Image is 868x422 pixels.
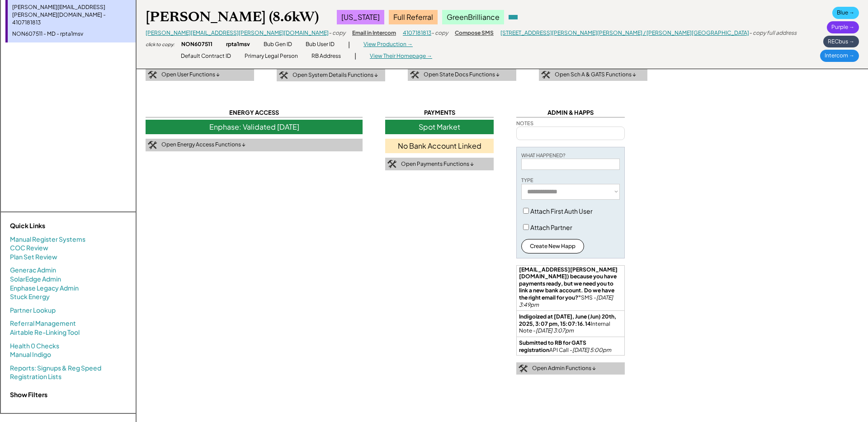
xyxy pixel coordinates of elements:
[161,71,220,79] div: Open User Functions ↓
[354,52,356,61] div: |
[555,71,636,79] div: Open Sch A & GATS Functions ↓
[455,29,494,37] div: Compose SMS
[306,41,335,48] div: Bub User ID
[10,266,56,275] a: Generac Admin
[823,36,859,48] div: RECbus →
[516,108,625,117] div: ADMIN & HAPPS
[311,52,341,60] div: RB Address
[10,292,50,301] a: Stuck Energy
[424,71,500,79] div: Open State Docs Functions ↓
[442,10,504,24] div: GreenBrilliance
[12,4,131,26] div: [PERSON_NAME][EMAIL_ADDRESS][PERSON_NAME][DOMAIN_NAME] - 4107181813
[10,306,56,315] a: Partner Lookup
[10,364,101,373] a: Reports: Signups & Reg Speed
[572,347,611,353] em: [DATE] 5:00pm
[10,221,100,230] div: Quick Links
[403,29,431,36] a: 4107181813
[387,160,396,168] img: tool-icon.png
[370,52,432,60] div: View Their Homepage →
[226,41,250,48] div: rpta1msv
[820,50,859,62] div: Intercom →
[536,327,574,334] em: [DATE] 3:07pm
[519,231,620,301] strong: Sent SMS text, not added to Intercom: "[PERSON_NAME], it’s [PERSON_NAME] at RECmint(we do your so...
[148,141,157,149] img: tool-icon.png
[181,52,231,60] div: Default Contract ID
[519,313,617,327] strong: Indigoized at [DATE], June (Jun) 20th, 2025, 3:07 pm, 15:07:16.14
[146,108,363,117] div: ENERGY ACCESS
[10,328,80,337] a: Airtable Re-Linking Tool
[827,21,859,33] div: Purple →
[363,41,413,48] div: View Production →
[385,120,494,134] div: Spot Market
[385,108,494,117] div: PAYMENTS
[401,160,474,168] div: Open Payments Functions ↓
[519,313,622,334] div: Internal Note -
[389,10,438,24] div: Full Referral
[10,342,59,351] a: Health 0 Checks
[10,284,79,293] a: Enphase Legacy Admin
[337,10,384,24] div: [US_STATE]
[521,152,566,159] div: WHAT HAPPENED?
[146,120,363,134] div: Enphase: Validated [DATE]
[541,71,550,79] img: tool-icon.png
[12,30,131,38] div: NON607511 - MD - rpta1msv
[10,350,51,359] a: Manual Indigo
[279,71,288,80] img: tool-icon.png
[532,365,596,372] div: Open Admin Functions ↓
[832,7,859,19] div: Blue →
[148,71,157,79] img: tool-icon.png
[431,29,448,37] div: - copy
[521,239,584,253] button: Create New Happ
[264,41,292,48] div: Bub Gen ID
[10,319,76,328] a: Referral Management
[500,29,749,36] a: [STREET_ADDRESS][PERSON_NAME][PERSON_NAME] / [PERSON_NAME][GEOGRAPHIC_DATA]
[521,177,533,183] div: TYPE
[10,244,48,253] a: COC Review
[530,207,593,215] label: Attach First Auth User
[385,139,494,153] div: No Bank Account Linked
[348,40,350,49] div: |
[352,29,396,37] div: Email in Intercom
[519,339,622,353] div: API Call -
[516,120,533,127] div: NOTES
[146,29,329,36] a: [PERSON_NAME][EMAIL_ADDRESS][PERSON_NAME][DOMAIN_NAME]
[519,365,528,373] img: tool-icon.png
[10,235,85,244] a: Manual Register Systems
[519,294,614,308] em: [DATE] 3:49pm
[10,275,61,284] a: SolarEdge Admin
[749,29,797,37] div: - copy full address
[530,223,572,231] label: Attach Partner
[161,141,245,149] div: Open Energy Access Functions ↓
[245,52,298,60] div: Primary Legal Person
[146,8,319,26] div: [PERSON_NAME] (8.6kW)
[292,71,378,79] div: Open System Details Functions ↓
[519,339,587,353] strong: Submitted to RB for GATS registration
[329,29,345,37] div: - copy
[410,71,419,79] img: tool-icon.png
[10,372,61,381] a: Registration Lists
[10,253,57,262] a: Plan Set Review
[181,41,212,48] div: NON607511
[519,231,622,309] div: SMS -
[10,390,47,399] strong: Show Filters
[146,41,175,47] div: click to copy:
